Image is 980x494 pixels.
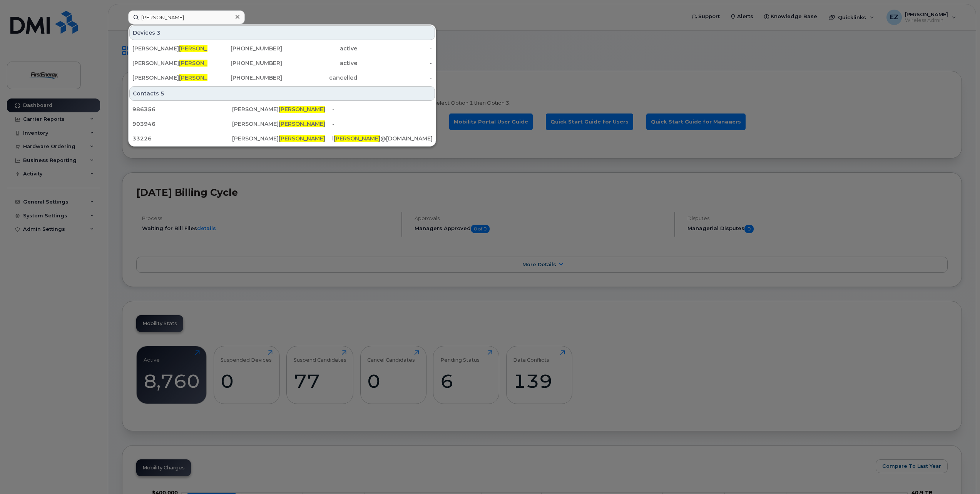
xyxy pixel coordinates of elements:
a: [PERSON_NAME][PERSON_NAME][PHONE_NUMBER]active- [129,42,435,55]
div: [PHONE_NUMBER] [207,45,283,52]
div: 903946 [132,120,232,128]
span: 3 [157,29,161,37]
div: active [282,45,357,52]
div: 33226 [132,135,232,142]
div: - [357,74,432,82]
div: [PERSON_NAME] [232,120,332,128]
div: Contacts [129,86,435,101]
div: - [332,120,432,128]
div: [PHONE_NUMBER] [207,74,283,82]
span: [PERSON_NAME] [179,60,226,67]
div: Devices [129,25,435,40]
div: - [357,59,432,67]
div: - [357,45,432,52]
span: [PERSON_NAME] [279,120,325,127]
span: [PERSON_NAME] [279,106,325,113]
iframe: Messenger Launcher [947,461,974,488]
div: [PHONE_NUMBER] [207,59,283,67]
div: cancelled [282,74,357,82]
span: [PERSON_NAME] [179,45,226,52]
a: 33226[PERSON_NAME][PERSON_NAME]l[PERSON_NAME]@[DOMAIN_NAME] [129,132,435,145]
div: [PERSON_NAME] [132,59,207,67]
div: [PERSON_NAME] [132,74,207,82]
span: [PERSON_NAME] [334,135,380,142]
div: l @[DOMAIN_NAME] [332,135,432,142]
div: 986356 [132,105,232,113]
a: 903946[PERSON_NAME][PERSON_NAME]- [129,117,435,131]
div: [PERSON_NAME] [132,45,207,52]
a: [PERSON_NAME][PERSON_NAME][PHONE_NUMBER]cancelled- [129,71,435,85]
a: 986356[PERSON_NAME][PERSON_NAME]- [129,102,435,116]
div: - [332,105,432,113]
div: [PERSON_NAME] [232,135,332,142]
div: [PERSON_NAME] [232,105,332,113]
a: [PERSON_NAME][PERSON_NAME][PHONE_NUMBER]active- [129,56,435,70]
span: [PERSON_NAME] [279,135,325,142]
span: [PERSON_NAME] [179,74,226,81]
span: 5 [161,90,164,97]
div: active [282,59,357,67]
